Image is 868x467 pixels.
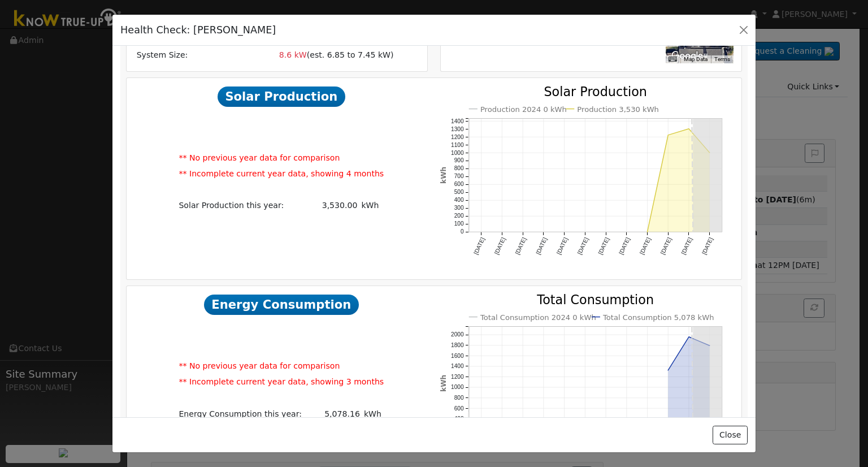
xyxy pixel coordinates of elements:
span: Solar Production [218,87,345,107]
span: 8.6 kW [279,50,307,59]
text: Total Consumption 2024 0 kWh [480,313,596,322]
span: ( [307,50,310,59]
text: [DATE] [680,236,693,256]
text: 800 [454,395,463,401]
text: kWh [440,375,448,392]
text: Production 3,530 kWh [577,105,659,114]
text: 900 [454,158,463,164]
text: 1600 [451,353,464,359]
circle: onclick="" [646,231,648,233]
h5: Health Check: [PERSON_NAME] [120,23,276,37]
td: System Size: [134,47,277,63]
td: kWh [359,198,386,214]
td: kWh [362,406,385,422]
span: est. 6.85 to 7.45 kW [310,50,390,59]
text: 500 [454,189,463,196]
text: 1200 [451,134,464,140]
text: 2000 [451,332,464,338]
text: [DATE] [493,236,507,256]
text: 700 [454,174,463,180]
text: 0 [460,229,463,235]
td: ** Incomplete current year data, showing 3 months [177,374,386,390]
td: Solar Production this year: [177,198,311,214]
text: [DATE] [555,236,569,256]
td: ** No previous year data for comparison [177,358,386,374]
text: 1300 [451,126,464,132]
td: ** No previous year data for comparison [177,150,386,166]
text: 1400 [451,118,464,124]
circle: onclick="" [688,128,690,130]
circle: onclick="" [688,336,690,338]
button: Close [713,426,747,445]
span: ) [390,50,394,59]
text: 600 [454,181,463,188]
text: 200 [454,213,463,219]
text: [DATE] [659,236,673,256]
text: [DATE] [618,236,631,256]
button: Map Data [684,55,708,63]
text: [DATE] [701,236,714,256]
text: [DATE] [514,236,527,256]
circle: onclick="" [667,369,669,371]
text: kWh [440,167,448,184]
text: 1800 [451,342,464,348]
text: 400 [454,416,463,422]
text: [DATE] [535,236,548,256]
td: ** Incomplete current year data, showing 4 months [177,166,386,182]
button: Keyboard shortcuts [669,55,676,63]
td: 3,530.00 [311,198,359,214]
text: 1400 [451,364,464,370]
text: 400 [454,197,463,204]
text: 1000 [451,150,464,156]
td: 5,078.16 [318,406,362,422]
text: [DATE] [597,236,610,256]
a: Terms (opens in new tab) [714,56,730,62]
text: 600 [454,405,463,412]
text: 300 [454,205,463,211]
td: Energy Consumption this year: [177,406,318,422]
text: 800 [454,166,463,172]
span: Energy Consumption [204,295,359,315]
text: [DATE] [472,236,486,256]
text: 1100 [451,142,464,148]
text: [DATE] [576,236,590,256]
text: Total Consumption 5,078 kWh [602,313,714,322]
text: 1200 [451,374,464,380]
text: Solar Production [544,84,647,99]
img: Google [669,49,706,63]
text: 100 [454,221,463,227]
text: 1000 [451,384,464,391]
text: [DATE] [639,236,652,256]
text: Production 2024 0 kWh [480,105,567,114]
text: Total Consumption [536,293,654,308]
a: Open this area in Google Maps (opens a new window) [669,49,706,63]
circle: onclick="" [667,134,669,136]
